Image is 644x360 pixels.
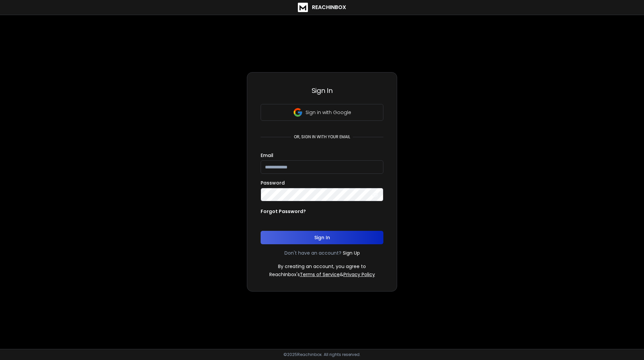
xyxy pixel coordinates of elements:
[261,104,383,121] button: Sign in with Google
[312,3,346,11] h1: ReachInbox
[261,181,285,185] label: Password
[269,271,375,278] p: ReachInbox's &
[291,134,353,140] p: or, sign in with your email
[343,250,360,256] a: Sign Up
[343,271,375,278] a: Privacy Policy
[306,109,351,116] p: Sign in with Google
[300,271,340,278] a: Terms of Service
[261,153,273,158] label: Email
[261,231,383,244] button: Sign In
[284,250,341,256] p: Don't have an account?
[298,3,308,12] img: logo
[261,86,383,95] h3: Sign In
[278,263,366,270] p: By creating an account, you agree to
[283,352,361,357] p: © 2025 Reachinbox. All rights reserved.
[298,3,346,12] a: ReachInbox
[261,208,306,215] p: Forgot Password?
